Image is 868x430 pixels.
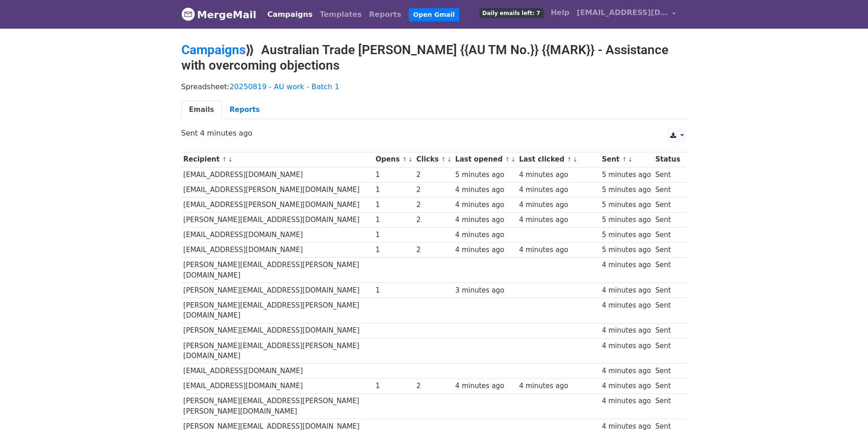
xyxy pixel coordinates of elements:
td: [EMAIL_ADDRESS][PERSON_NAME][DOMAIN_NAME] [181,182,374,197]
div: 4 minutes ago [602,366,651,376]
h2: ⟫ Australian Trade [PERSON_NAME] {{AU TM No.}} {{MARK}} - Assistance with overcoming objections [181,42,687,73]
div: 4 minutes ago [519,185,597,195]
a: Campaigns [181,42,246,57]
th: Last clicked [517,152,600,167]
a: ↑ [567,156,572,163]
td: Sent [653,379,682,394]
span: Daily emails left: 7 [479,8,544,18]
td: Sent [653,197,682,212]
div: 4 minutes ago [455,185,514,195]
th: Opens [373,152,414,167]
td: Sent [653,338,682,364]
td: Sent [653,258,682,283]
div: 1 [375,200,412,210]
a: ↓ [408,156,413,163]
td: [EMAIL_ADDRESS][PERSON_NAME][DOMAIN_NAME] [181,197,374,212]
a: Templates [316,5,365,24]
a: 20250819 - AU work - Batch 1 [230,82,339,91]
a: ↑ [222,156,227,163]
a: Help [547,4,573,22]
a: Daily emails left: 7 [476,4,547,22]
td: [EMAIL_ADDRESS][DOMAIN_NAME] [181,379,374,394]
div: 1 [375,230,412,240]
td: [PERSON_NAME][EMAIL_ADDRESS][DOMAIN_NAME] [181,212,374,228]
td: Sent [653,212,682,228]
div: 1 [375,170,412,180]
div: 4 minutes ago [519,381,597,391]
td: [EMAIL_ADDRESS][DOMAIN_NAME] [181,243,374,258]
td: [PERSON_NAME][EMAIL_ADDRESS][PERSON_NAME][DOMAIN_NAME] [181,338,374,364]
td: Sent [653,167,682,182]
a: ↓ [447,156,452,163]
a: ↓ [228,156,233,163]
div: 1 [375,285,412,296]
a: Emails [181,101,222,119]
td: Sent [653,394,682,419]
td: Sent [653,283,682,298]
img: MergeMail logo [181,7,195,21]
td: [PERSON_NAME][EMAIL_ADDRESS][DOMAIN_NAME] [181,283,374,298]
div: 4 minutes ago [455,381,514,391]
div: 2 [416,200,451,210]
div: 4 minutes ago [519,245,597,255]
div: 2 [416,245,451,255]
a: [EMAIL_ADDRESS][DOMAIN_NAME] [573,4,680,25]
div: 5 minutes ago [602,200,651,210]
a: ↓ [573,156,578,163]
th: Sent [600,152,653,167]
div: 5 minutes ago [602,185,651,195]
a: ↑ [402,156,407,163]
div: 1 [375,245,412,255]
div: 4 minutes ago [602,300,651,311]
td: [EMAIL_ADDRESS][DOMAIN_NAME] [181,228,374,243]
a: MergeMail [181,5,257,24]
td: Sent [653,228,682,243]
a: Campaigns [264,5,316,24]
td: [PERSON_NAME][EMAIL_ADDRESS][PERSON_NAME][DOMAIN_NAME] [181,298,374,324]
td: Sent [653,298,682,324]
div: 4 minutes ago [602,325,651,336]
p: Sent 4 minutes ago [181,128,687,138]
th: Recipient [181,152,374,167]
td: [PERSON_NAME][EMAIL_ADDRESS][PERSON_NAME][DOMAIN_NAME] [181,258,374,283]
div: 4 minutes ago [602,285,651,296]
td: Sent [653,243,682,258]
a: ↓ [628,156,633,163]
td: [PERSON_NAME][EMAIL_ADDRESS][DOMAIN_NAME] [181,323,374,338]
div: 4 minutes ago [455,245,514,255]
th: Status [653,152,682,167]
th: Last opened [453,152,517,167]
td: [EMAIL_ADDRESS][DOMAIN_NAME] [181,167,374,182]
div: 5 minutes ago [602,215,651,225]
span: [EMAIL_ADDRESS][DOMAIN_NAME] [577,7,668,18]
div: 4 minutes ago [602,396,651,406]
p: Spreadsheet: [181,82,687,91]
a: ↑ [505,156,510,163]
div: 2 [416,170,451,180]
a: ↑ [622,156,627,163]
div: 4 minutes ago [519,215,597,225]
td: Sent [653,323,682,338]
th: Clicks [414,152,453,167]
div: 2 [416,381,451,391]
div: 1 [375,215,412,225]
div: 4 minutes ago [602,341,651,351]
div: 4 minutes ago [602,260,651,270]
div: 4 minutes ago [455,215,514,225]
a: Reports [365,5,405,24]
div: 3 minutes ago [455,285,514,296]
td: [PERSON_NAME][EMAIL_ADDRESS][PERSON_NAME][PERSON_NAME][DOMAIN_NAME] [181,394,374,419]
a: Reports [222,101,267,119]
div: 4 minutes ago [602,381,651,391]
div: 4 minutes ago [455,200,514,210]
div: 5 minutes ago [602,170,651,180]
td: [EMAIL_ADDRESS][DOMAIN_NAME] [181,364,374,379]
div: 2 [416,215,451,225]
div: 1 [375,185,412,195]
div: 2 [416,185,451,195]
div: 4 minutes ago [519,170,597,180]
div: 5 minutes ago [602,245,651,255]
div: 4 minutes ago [455,230,514,240]
div: 5 minutes ago [602,230,651,240]
a: ↑ [441,156,446,163]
